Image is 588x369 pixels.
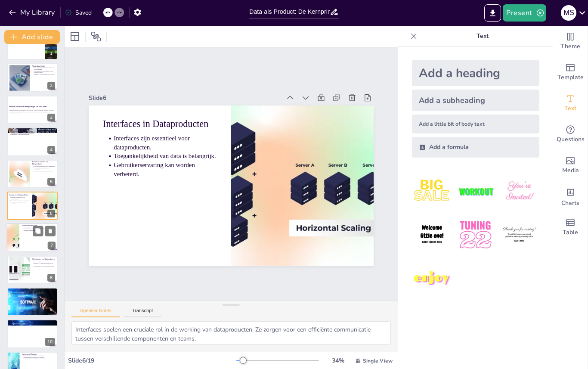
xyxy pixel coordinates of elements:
[108,104,223,129] p: Interfaces in Dataproducten
[412,171,452,211] img: 1.jpeg
[34,266,55,267] p: Positionering van dataproducten is cruciaal.
[412,115,539,133] div: Add a little bit of body text
[499,215,539,255] img: 6.jpeg
[34,167,55,170] p: Samenwerking tussen functies is noodzakelijk.
[412,60,539,86] div: Add a heading
[22,224,56,227] p: Waardestroom Creatie
[553,181,588,212] div: Add charts and graphs
[11,292,55,294] p: Navigeren door de levenscyclus vereist aandacht.
[553,57,588,88] div: Add ready made slides
[47,210,55,217] div: 6
[557,73,584,82] span: Template
[412,137,539,158] div: Add a formula
[6,223,58,253] div: 7
[11,200,30,202] p: Toegankelijkheid van data is belangrijk.
[116,140,219,159] p: Toegankelijkheid van data is belangrijk.
[562,166,579,175] span: Media
[34,67,55,70] p: Data Mesh definieert een nieuwe manier van data-architectuur.
[71,321,391,345] textarea: Interfaces spelen een cruciale rol in de werking van dataproducten. Ze zorgen voor een efficiënte...
[11,134,55,136] p: Data-analyse is een belangrijk resultaat.
[34,70,55,73] p: Data als product is een belangrijk concept binnen Data Mesh.
[47,178,55,186] div: 5
[34,170,55,172] p: Verbetering van datakwaliteit is een doel.
[7,192,58,220] div: 6
[24,228,56,230] p: Data-gedreven besluitvorming is noodzakelijk.
[561,198,579,208] span: Charts
[11,294,55,296] p: Verbetering van gebruikerservaring is een doel.
[11,202,30,205] p: Gebruikerservaring kan worden verbeterd.
[7,288,58,316] div: 9
[553,212,588,243] div: Add a table
[45,226,56,236] button: Delete Slide
[412,90,539,111] div: Add a subheading
[68,357,236,365] div: Slide 6 / 19
[363,357,393,364] span: Single View
[7,127,58,156] div: 4
[7,31,58,60] div: 1
[33,226,43,236] button: Duplicate Slide
[9,129,55,131] p: De Data Product Architectuur
[124,308,162,317] button: Transcript
[97,79,289,108] div: Slide 6
[7,256,58,284] div: 8
[9,289,55,291] p: Levenscyclus van een Dataproduct
[553,88,588,119] div: Add text boxes
[7,63,58,92] div: 2
[455,171,495,211] img: 2.jpeg
[48,242,56,250] div: 7
[11,323,55,325] p: Problemen identificeren is cruciaal.
[34,73,55,75] p: Teams zijn verantwoordelijk voor hun data.
[249,6,330,18] input: Insert title
[34,165,55,167] p: Vijf functies zijn cruciaal voor dataproducten.
[32,65,55,67] p: Wat is Data Mesh?
[9,110,55,113] p: Dit presentatie gaat over de principes van [PERSON_NAME] as a Product binnen de Data Mesh-archite...
[47,306,55,313] div: 9
[484,4,501,22] button: Export to PowerPoint
[557,135,585,144] span: Questions
[421,26,545,47] p: Text
[22,353,55,356] p: Ontwerp en Planning
[11,291,55,292] p: Vijf fasen van de levenscyclus zijn belangrijk.
[114,149,219,177] p: Gebruikerservaring kan worden verbeterd.
[553,26,588,57] div: Change the overall theme
[6,6,59,19] button: My Library
[68,30,82,43] div: Layout
[9,194,30,196] p: Interfaces in Dataproducten
[7,96,58,124] div: 3
[117,122,221,150] p: Interfaces zijn essentieel voor dataproducten.
[47,274,55,282] div: 8
[560,42,580,51] span: Theme
[11,131,55,133] p: De architectuur bestaat uit verschillende lagen.
[553,119,588,150] div: Get real-time input from your audience
[7,160,58,188] div: 5
[65,9,92,17] div: Saved
[24,357,55,358] p: Technisch ontwerp is belangrijk voor succes.
[32,257,55,260] p: Classificaties van Dataproducten
[11,132,55,134] p: Samenwerking tussen componenten is belangrijk.
[24,358,55,360] p: Planning helpt de ontwikkeling te stroomlijnen.
[9,106,47,108] strong: Data als Product: De Kernprincipes van Data Mesh
[24,226,56,228] p: Waardecreatie is het hoofddoel.
[32,161,55,165] p: Essentiële Functies van Dataproducten
[11,197,30,200] p: Interfaces zijn essentieel voor dataproducten.
[47,50,55,57] div: 1
[24,355,55,357] p: Eisen vertalen naar specificaties is essentieel.
[9,113,55,115] p: Generated with [URL]
[455,215,495,255] img: 5.jpeg
[11,324,55,326] p: Creativiteit is belangrijk in deze fase.
[9,321,55,323] p: Ontdekking en Ideevorming
[412,215,452,255] img: 4.jpeg
[553,150,588,181] div: Add images, graphics, shapes or video
[47,146,55,154] div: 4
[563,228,578,237] span: Table
[45,338,55,346] div: 10
[499,171,539,211] img: 3.jpeg
[11,326,55,328] p: Zakelijke resultaten moeten worden gedefinieerd.
[412,259,452,299] img: 7.jpeg
[91,31,101,42] span: Position
[503,4,546,22] button: Present
[561,4,576,22] button: M S
[71,308,120,317] button: Speaker Notes
[47,82,55,90] div: 2
[564,104,576,113] span: Text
